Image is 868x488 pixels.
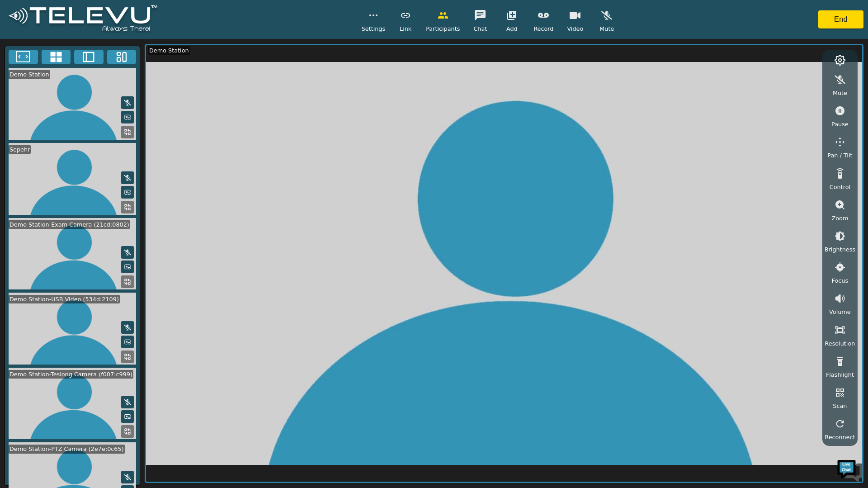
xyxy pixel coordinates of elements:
[832,276,849,285] span: Focus
[121,111,134,123] button: Picture in Picture
[9,70,50,79] div: Demo Station
[829,308,851,316] span: Volume
[121,471,134,483] button: Mute
[121,396,134,408] button: Mute
[121,425,134,438] button: Replace Feed
[825,339,855,348] span: Resolution
[830,183,850,191] span: Control
[831,214,848,223] span: Zoom
[121,321,134,334] button: Mute
[827,151,852,160] span: Pan / Tilt
[9,50,38,64] button: Fullscreen
[567,24,583,33] span: Video
[9,370,133,379] div: Demo Station-Teslong Camera (f007:c999)
[825,433,855,441] span: Reconnect
[121,186,134,199] button: Picture in Picture
[42,50,71,64] button: 4x4
[506,24,518,33] span: Add
[9,220,130,229] div: Demo Station-Exam Camera (21cd:0802)
[473,24,487,33] span: Chat
[9,445,125,453] div: Demo Station-PTZ Camera (2e7e:0c65)
[831,120,849,128] span: Pause
[121,410,134,423] button: Picture in Picture
[121,126,134,138] button: Replace Feed
[5,247,172,279] textarea: Type your message and hit 'Enter'
[826,370,854,379] span: Flashlight
[9,145,31,154] div: Sepehr
[599,24,614,33] span: Mute
[121,246,134,259] button: Mute
[74,50,104,64] button: Two Window Medium
[148,46,190,55] div: Demo Station
[833,89,847,97] span: Mute
[47,47,152,59] div: Chat with us now
[5,3,161,37] img: logoWhite.png
[121,96,134,109] button: Mute
[426,24,460,33] span: Participants
[121,351,134,363] button: Replace Feed
[825,245,855,254] span: Brightness
[533,24,553,33] span: Record
[833,402,847,410] span: Scan
[15,42,38,65] img: d_736959983_company_1615157101543_736959983
[9,295,120,303] div: Demo Station-USB Video (534d:2109)
[400,24,411,33] span: Link
[121,201,134,213] button: Replace Feed
[121,336,134,348] button: Picture in Picture
[836,456,863,483] img: Chat Widget
[121,171,134,184] button: Mute
[362,24,386,33] span: Settings
[148,5,170,26] div: Minimize live chat window
[52,114,125,205] span: We're online!
[818,10,863,28] button: End
[121,261,134,273] button: Picture in Picture
[121,275,134,288] button: Replace Feed
[107,50,137,64] button: Three Window Medium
